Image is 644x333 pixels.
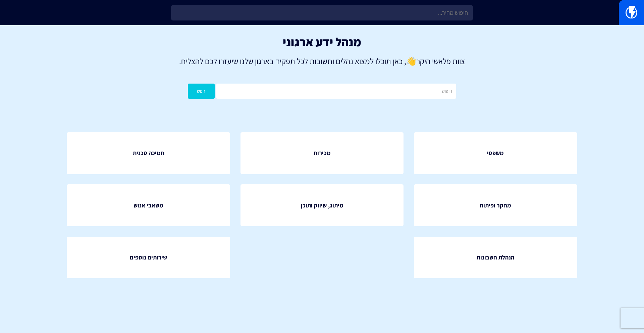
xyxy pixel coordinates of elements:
[414,184,577,226] a: מחקר ופיתוח
[487,149,504,157] span: משפטי
[216,84,456,99] input: חיפוש
[10,35,634,49] h1: מנהל ידע ארגוני
[240,132,404,174] a: מכירות
[188,84,215,99] button: חפש
[67,132,230,174] a: תמיכה טכנית
[67,184,230,226] a: משאבי אנוש
[414,132,577,174] a: משפטי
[171,5,473,20] input: חיפוש מהיר...
[314,149,331,157] span: מכירות
[301,201,343,210] span: מיתוג, שיווק ותוכן
[477,253,514,262] span: הנהלת חשבונות
[67,237,230,279] a: שירותים נוספים
[240,184,404,226] a: מיתוג, שיווק ותוכן
[414,237,577,279] a: הנהלת חשבונות
[480,201,511,210] span: מחקר ופיתוח
[133,201,163,210] span: משאבי אנוש
[406,56,416,66] strong: 👋
[130,253,167,262] span: שירותים נוספים
[133,149,164,157] span: תמיכה טכנית
[10,55,634,67] p: צוות פלאשי היקר , כאן תוכלו למצוא נהלים ותשובות לכל תפקיד בארגון שלנו שיעזרו לכם להצליח.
